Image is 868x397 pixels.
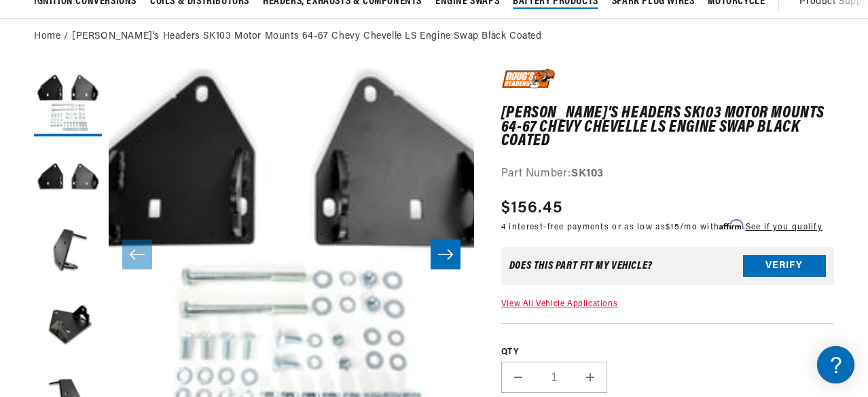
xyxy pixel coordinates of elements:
[501,107,834,148] h1: [PERSON_NAME]'s Headers SK103 Motor Mounts 64-67 Chevy Chevelle LS Engine Swap Black Coated
[34,29,834,44] nav: breadcrumbs
[571,168,604,179] strong: SK103
[34,292,102,360] button: Load image 4 in gallery view
[122,240,152,269] button: Slide left
[34,69,102,136] button: Load image 1 in gallery view
[746,223,822,231] a: See if you qualify - Learn more about Affirm Financing (opens in modal)
[34,143,102,211] button: Load image 2 in gallery view
[501,347,834,358] label: QTY
[34,218,102,286] button: Load image 3 in gallery view
[431,240,460,269] button: Slide right
[501,166,834,183] div: Part Number:
[509,261,653,271] div: Does This part fit My vehicle?
[666,223,680,231] span: $15
[501,221,822,233] p: 4 interest-free payments or as low as /mo with .
[501,300,617,308] a: View All Vehicle Applications
[743,255,826,277] button: Verify
[501,196,562,221] span: $156.45
[719,220,743,230] span: Affirm
[72,29,542,44] a: [PERSON_NAME]'s Headers SK103 Motor Mounts 64-67 Chevy Chevelle LS Engine Swap Black Coated
[34,29,60,44] a: Home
